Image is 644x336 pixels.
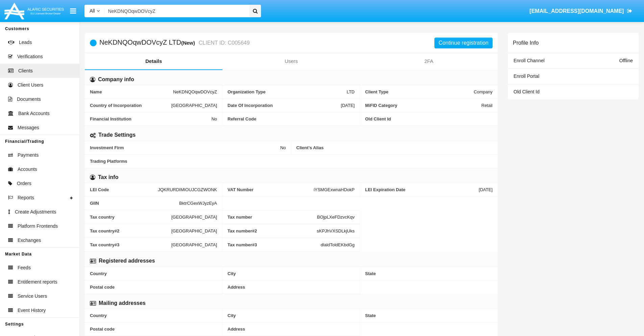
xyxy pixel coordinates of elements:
[90,214,171,220] span: Tax country
[360,53,498,69] a: 2FA
[90,187,158,192] span: LEI Code
[90,201,179,206] span: GIIN
[481,103,493,108] span: Retail
[211,116,217,121] span: No
[526,2,636,21] a: [EMAIL_ADDRESS][DOMAIN_NAME]
[90,116,211,121] span: Financial Institution
[181,39,197,47] div: (New)
[365,116,493,121] span: Old Client Id
[90,327,217,332] span: Postal code
[171,214,217,220] span: [GEOGRAPHIC_DATA]
[228,313,355,318] span: City
[98,131,136,139] h6: Trade Settings
[171,242,217,247] span: [GEOGRAPHIC_DATA]
[90,313,217,318] span: Country
[228,228,317,233] span: Tax number #2
[18,110,50,117] span: Bank Accounts
[90,145,280,150] span: Investment Firm
[321,242,355,247] span: dlaldToldEKbdGg
[619,58,633,63] span: Offline
[90,159,493,164] span: Trading Platforms
[90,228,171,233] span: Tax country #2
[514,73,539,79] span: Enroll Portal
[228,327,355,332] span: Address
[18,293,47,300] span: Service Users
[474,89,493,94] span: Company
[529,8,624,14] span: [EMAIL_ADDRESS][DOMAIN_NAME]
[179,201,217,206] span: BktrCGexWJyzEyA
[98,76,134,83] h6: Company info
[3,1,65,21] img: Logo image
[90,103,171,108] span: Country of Incorporation
[365,89,474,94] span: Client Type
[341,103,355,108] span: [DATE]
[99,299,146,307] h6: Mailing addresses
[280,145,286,150] span: No
[365,313,493,318] span: State
[513,40,539,46] h6: Profile Info
[171,103,217,108] span: [GEOGRAPHIC_DATA]
[514,58,545,63] span: Enroll Channel
[18,124,39,131] span: Messages
[365,103,481,108] span: MiFID Category
[99,257,155,265] h6: Registered addresses
[479,187,493,192] span: [DATE]
[18,278,57,286] span: Entitlement reports
[105,5,247,17] input: Search
[90,285,217,290] span: Postal code
[296,145,493,150] span: Client’s Alias
[18,152,39,159] span: Payments
[18,307,46,314] span: Event History
[171,228,217,233] span: [GEOGRAPHIC_DATA]
[228,116,355,121] span: Referral Code
[317,228,355,233] span: sKPJhVXSDLkjUks
[90,242,171,247] span: Tax country #3
[228,242,321,247] span: Tax number #3
[18,223,58,230] span: Platform Frontends
[158,187,217,192] span: JQKRURDIMIOUJCGZWONK
[17,180,31,187] span: Orders
[365,271,493,276] span: State
[15,208,56,216] span: Create Adjustments
[18,166,37,173] span: Accounts
[434,38,493,48] button: Continue registration
[19,39,32,46] span: Leads
[317,215,355,220] span: BOjpLXeFDzvcKqv
[18,67,33,74] span: Clients
[347,89,355,94] span: LTD
[18,194,34,201] span: Reports
[90,8,95,14] span: All
[228,271,355,276] span: City
[228,215,317,220] span: Tax number
[85,53,222,69] a: Details
[17,96,41,103] span: Documents
[365,187,479,192] span: LEI Expiration Date
[228,187,314,192] span: VAT Number
[314,187,355,192] span: iYSMGExwnaHDokP
[17,53,43,60] span: Verifications
[228,103,341,108] span: Date Of Incorporation
[98,174,118,181] h6: Tax info
[18,264,31,271] span: Feeds
[514,89,540,94] span: Old Client Id
[18,237,41,244] span: Exchanges
[18,82,43,89] span: Client Users
[228,89,347,94] span: Organization Type
[173,89,217,94] span: NeKDNQOqwDOVcyZ
[228,285,355,290] span: Address
[222,53,360,69] a: Users
[85,7,105,15] a: All
[90,271,217,276] span: Country
[90,89,173,94] span: Name
[197,40,250,46] small: CLIENT ID: C005649
[99,39,250,47] h5: NeKDNQOqwDOVcyZ LTD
